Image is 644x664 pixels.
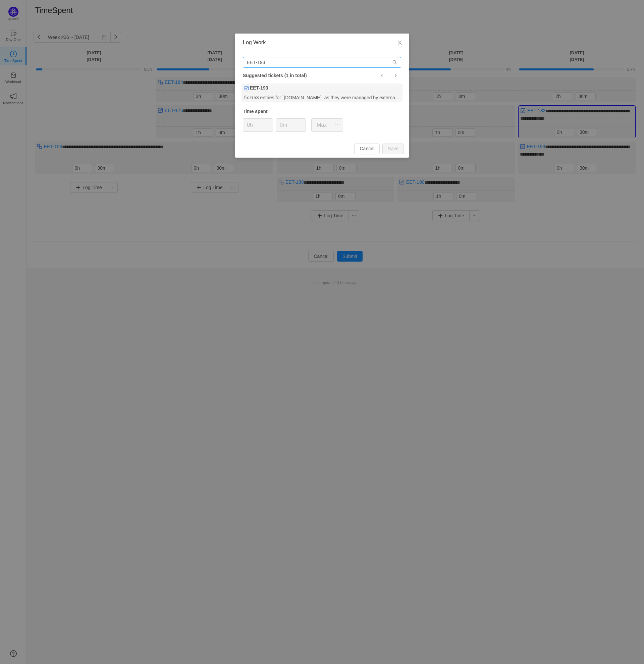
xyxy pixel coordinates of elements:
button: icon: ellipsis [332,118,343,132]
b: EET-193 [250,85,268,92]
div: Time spent [243,108,401,115]
div: fix R53 entries for `[DOMAIN_NAME]` as they were managed by external-dns and are now orphaned. [241,93,402,102]
input: Search [243,57,401,68]
div: Log Work [243,39,401,46]
button: Max [311,118,332,132]
button: Close [390,34,409,52]
i: icon: close [397,40,402,45]
i: icon: search [392,60,397,65]
div: Suggested tickets (1 in total) [243,71,401,80]
button: Save [382,144,404,154]
img: 10318 [244,86,249,91]
button: Cancel [354,144,380,154]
